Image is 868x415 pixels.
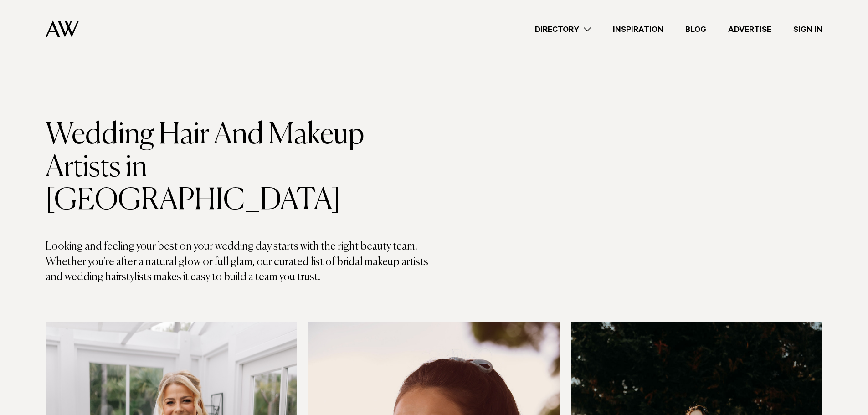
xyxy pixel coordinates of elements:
[46,239,434,285] p: Looking and feeling your best on your wedding day starts with the right beauty team. Whether you'...
[46,119,434,217] h1: Wedding Hair And Makeup Artists in [GEOGRAPHIC_DATA]
[524,23,602,36] a: Directory
[602,23,674,36] a: Inspiration
[46,20,79,37] img: Auckland Weddings Logo
[717,23,782,36] a: Advertise
[674,23,717,36] a: Blog
[782,23,833,36] a: Sign In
